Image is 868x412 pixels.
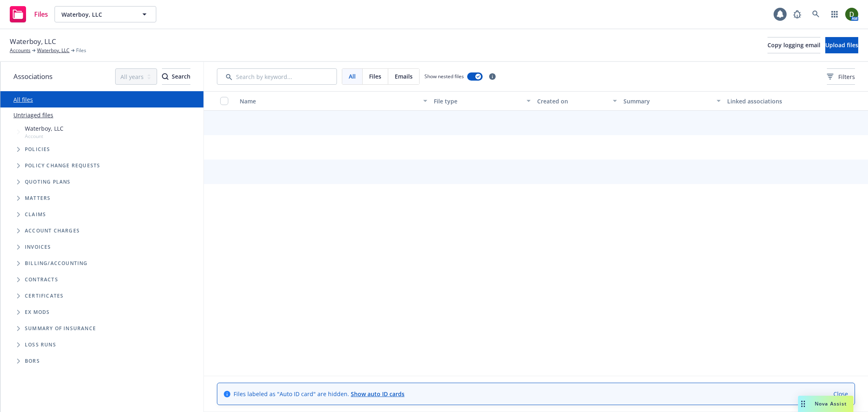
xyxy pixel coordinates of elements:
[826,6,843,22] a: Switch app
[55,6,156,22] button: Waterboy, LLC
[25,277,58,282] span: Contracts
[10,47,31,54] a: Accounts
[0,255,203,369] div: Folder Tree Example
[798,396,853,412] button: Nova Assist
[25,245,51,250] span: Invoices
[838,72,855,81] span: Filters
[434,97,522,105] div: File type
[13,96,33,103] a: All files
[25,133,63,140] span: Account
[833,390,848,398] a: Close
[236,91,431,111] button: Name
[10,36,56,47] span: Waterboy, LLC
[351,390,404,398] a: Show auto ID cards
[727,97,824,105] div: Linked associations
[220,97,228,105] input: Select all
[623,97,711,105] div: Summary
[395,72,413,81] span: Emails
[162,69,190,84] div: Search
[431,91,534,111] button: File type
[25,212,46,217] span: Claims
[217,68,337,85] input: Search by keyword...
[25,196,50,201] span: Matters
[620,91,724,111] button: Summary
[798,396,808,412] div: Drag to move
[25,147,50,152] span: Policies
[7,3,51,26] a: Files
[724,91,827,111] button: Linked associations
[13,71,52,82] span: Associations
[537,97,608,105] div: Created on
[61,10,132,19] span: Waterboy, LLC
[25,261,88,266] span: Billing/Accounting
[25,310,50,315] span: Ex Mods
[25,228,80,233] span: Account charges
[825,37,858,53] button: Upload files
[789,6,805,22] a: Report a Bug
[25,180,71,184] span: Quoting plans
[808,6,824,22] a: Search
[25,124,63,133] span: Waterboy, LLC
[34,11,48,18] span: Files
[37,47,70,54] a: Waterboy, LLC
[767,41,820,49] span: Copy logging email
[234,390,404,398] span: Files labeled as "Auto ID card" are hidden.
[827,72,855,81] span: Filters
[815,400,847,407] span: Nova Assist
[13,111,53,119] a: Untriaged files
[534,91,620,111] button: Created on
[369,72,381,81] span: Files
[827,68,855,85] button: Filters
[240,97,418,105] div: Name
[825,41,858,49] span: Upload files
[845,8,858,21] img: photo
[162,68,190,85] button: SearchSearch
[424,73,464,80] span: Show nested files
[25,163,100,168] span: Policy change requests
[0,123,203,255] div: Tree Example
[25,294,63,298] span: Certificates
[25,342,56,347] span: Loss Runs
[767,37,820,53] button: Copy logging email
[162,73,168,80] svg: Search
[76,47,86,54] span: Files
[25,326,96,331] span: Summary of insurance
[349,72,356,81] span: All
[25,359,40,364] span: BORs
